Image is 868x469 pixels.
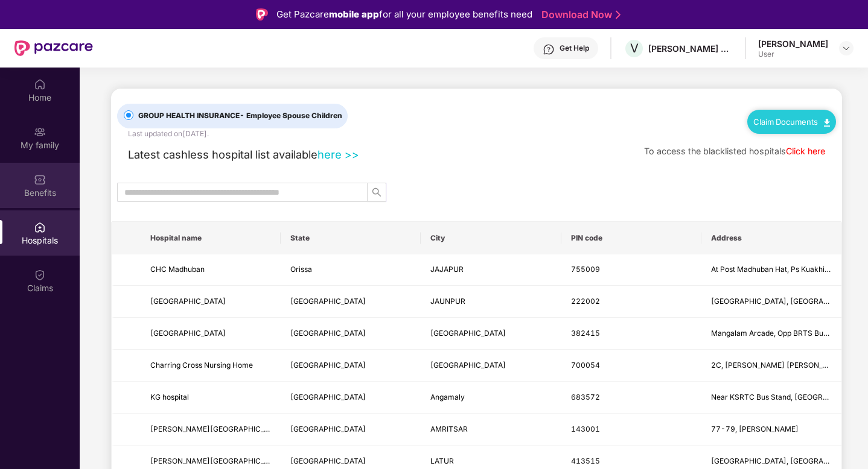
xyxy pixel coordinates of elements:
span: Latest cashless hospital list available [128,148,318,161]
span: 222002 [571,297,600,306]
span: - Employee Spouse Children [240,111,342,120]
td: Aashriwad Hospital [141,286,281,318]
a: Click here [786,146,825,156]
td: KG hospital [141,382,281,414]
td: Near KSRTC Bus Stand, Trissur Road, Angamaly [701,382,841,414]
span: AMRITSAR [430,424,468,433]
td: JAUNPUR [421,286,561,318]
img: svg+xml;base64,PHN2ZyB3aWR0aD0iMjAiIGhlaWdodD0iMjAiIHZpZXdCb3g9IjAgMCAyMCAyMCIgZmlsbD0ibm9uZSIgeG... [34,126,46,138]
img: svg+xml;base64,PHN2ZyBpZD0iQmVuZWZpdHMiIHhtbG5zPSJodHRwOi8vd3d3LnczLm9yZy8yMDAwL3N2ZyIgd2lkdGg9Ij... [34,174,46,186]
td: Kolkata [421,350,561,382]
div: [PERSON_NAME] SERVICES INDIA PVT LTD [648,43,733,54]
span: [GEOGRAPHIC_DATA] [290,392,366,401]
span: [GEOGRAPHIC_DATA] [150,329,226,338]
td: JAJAPUR [421,254,561,286]
span: KG hospital [150,392,189,401]
span: Address [711,233,832,243]
span: To access the blacklisted hospitals [644,146,786,156]
td: Orissa [281,254,421,286]
span: 700054 [571,360,600,370]
span: [GEOGRAPHIC_DATA] [290,360,366,370]
span: [GEOGRAPHIC_DATA] [430,329,506,338]
div: User [758,49,828,59]
span: [GEOGRAPHIC_DATA], [GEOGRAPHIC_DATA] [711,456,866,465]
span: 683572 [571,392,600,401]
img: svg+xml;base64,PHN2ZyBpZD0iQ2xhaW0iIHhtbG5zPSJodHRwOi8vd3d3LnczLm9yZy8yMDAwL3N2ZyIgd2lkdGg9IjIwIi... [34,269,46,281]
div: [PERSON_NAME] [758,38,828,49]
span: Angamaly [430,392,465,401]
span: CHC Madhuban [150,265,205,274]
span: [PERSON_NAME][GEOGRAPHIC_DATA] [150,456,286,465]
td: AMRITSAR [421,414,561,445]
th: Hospital name [141,222,281,254]
img: svg+xml;base64,PHN2ZyB4bWxucz0iaHR0cDovL3d3dy53My5vcmcvMjAwMC9zdmciIHdpZHRoPSIxMC40IiBoZWlnaHQ9Ij... [824,119,830,127]
span: [GEOGRAPHIC_DATA] [290,424,366,433]
td: Punjab [281,414,421,445]
td: Gujarat [281,318,421,350]
span: 413515 [571,456,600,465]
th: PIN code [561,222,701,254]
img: New Pazcare Logo [14,40,93,56]
td: Polytechnic Chauraha, Allahabad Road [701,286,841,318]
span: 2C, [PERSON_NAME] [PERSON_NAME] [711,360,846,370]
span: 382415 [571,329,600,338]
th: Address [701,222,841,254]
td: Uttar Pradesh [281,286,421,318]
td: Central United Hospital [141,318,281,350]
img: svg+xml;base64,PHN2ZyBpZD0iRHJvcGRvd24tMzJ4MzIiIHhtbG5zPSJodHRwOi8vd3d3LnczLm9yZy8yMDAwL3N2ZyIgd2... [841,43,851,53]
span: 755009 [571,265,600,274]
span: [PERSON_NAME][GEOGRAPHIC_DATA] [150,424,286,433]
td: CHC Madhuban [141,254,281,286]
span: Hospital name [150,233,271,243]
td: Mangalam Arcade, Opp BRTS Bus Stop, Odhav [701,318,841,350]
span: 77-79, [PERSON_NAME] [711,424,799,433]
span: JAUNPUR [430,297,465,306]
span: JAJAPUR [430,265,464,274]
span: [GEOGRAPHIC_DATA] [430,360,506,370]
span: [GEOGRAPHIC_DATA], [GEOGRAPHIC_DATA] [711,297,866,306]
img: svg+xml;base64,PHN2ZyBpZD0iSG9tZSIgeG1sbnM9Imh0dHA6Ly93d3cudzMub3JnLzIwMDAvc3ZnIiB3aWR0aD0iMjAiIG... [34,78,46,90]
a: Download Now [541,8,617,21]
td: Charring Cross Nursing Home [141,350,281,382]
button: search [367,183,386,202]
span: LATUR [430,456,454,465]
td: 2C, Motilal Basak Lane [701,350,841,382]
strong: mobile app [329,8,379,20]
td: 77-79, Ajit Nagar [701,414,841,445]
td: Dhingra General Hospital [141,414,281,445]
span: [GEOGRAPHIC_DATA] [290,456,366,465]
th: State [281,222,421,254]
a: Claim Documents [753,117,830,127]
span: Charring Cross Nursing Home [150,360,253,370]
span: [GEOGRAPHIC_DATA] [290,329,366,338]
td: AHMEDABAD [421,318,561,350]
span: Orissa [290,265,312,274]
span: [GEOGRAPHIC_DATA] [290,297,366,306]
span: V [630,41,639,55]
span: 143001 [571,424,600,433]
th: City [421,222,561,254]
div: Last updated on [DATE] . [128,128,209,140]
td: West Bengal [281,350,421,382]
img: svg+xml;base64,PHN2ZyBpZD0iSG9zcGl0YWxzIiB4bWxucz0iaHR0cDovL3d3dy53My5vcmcvMjAwMC9zdmciIHdpZHRoPS... [34,221,46,233]
td: Kerala [281,382,421,414]
img: Logo [256,8,268,20]
td: Angamaly [421,382,561,414]
a: here >> [318,148,359,161]
td: At Post Madhuban Hat, Ps Kuakhia, Via Kabirpur [701,254,841,286]
div: Get Pazcare for all your employee benefits need [276,7,532,22]
span: [GEOGRAPHIC_DATA] [150,297,226,306]
img: svg+xml;base64,PHN2ZyBpZD0iSGVscC0zMngzMiIgeG1sbnM9Imh0dHA6Ly93d3cudzMub3JnLzIwMDAvc3ZnIiB3aWR0aD... [543,43,555,55]
span: search [368,187,386,197]
div: Get Help [560,43,589,53]
span: GROUP HEALTH INSURANCE [133,110,347,122]
img: Stroke [616,8,621,21]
